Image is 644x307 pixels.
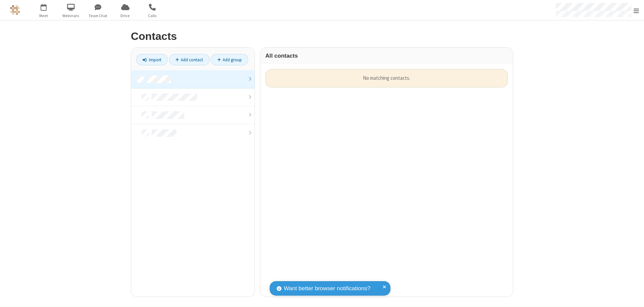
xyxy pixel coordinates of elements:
[113,13,138,19] span: Drive
[265,53,508,59] h3: All contacts
[31,13,56,19] span: Meet
[131,30,513,42] h2: Contacts
[58,13,84,19] span: Webinars
[86,13,111,19] span: Team Chat
[169,54,210,65] a: Add contact
[260,64,513,297] div: grid
[136,54,168,65] a: Import
[284,284,370,293] span: Want better browser notifications?
[10,5,20,15] img: QA Selenium DO NOT DELETE OR CHANGE
[140,13,165,19] span: Calls
[211,54,248,65] a: Add group
[265,69,508,87] div: No matching contacts.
